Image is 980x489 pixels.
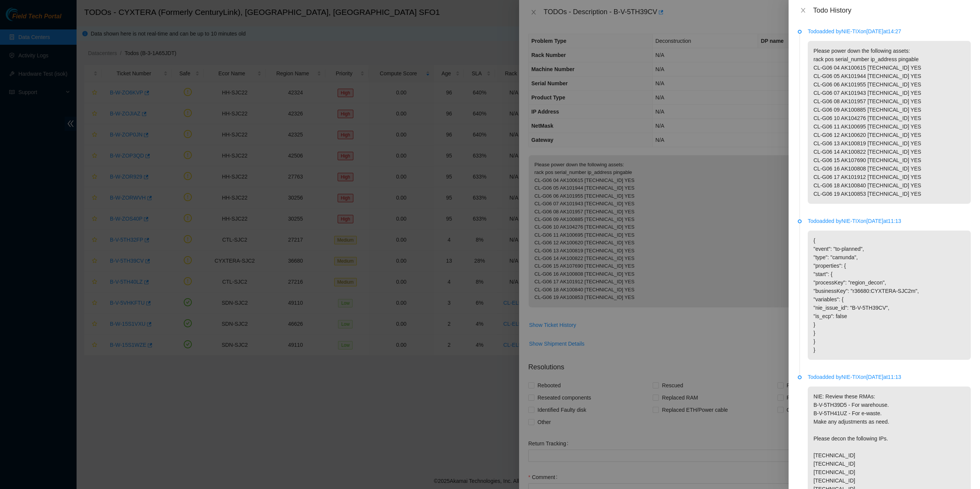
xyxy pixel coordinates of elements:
[800,7,806,13] span: close
[808,217,971,225] p: Todo added by NIE-TIX on [DATE] at 11:13
[808,373,971,381] p: Todo added by NIE-TIX on [DATE] at 11:13
[808,27,971,36] p: Todo added by NIE-TIX on [DATE] at 14:27
[808,41,971,204] p: Please power down the following assets: rack pos serial_number ip_address pingable CL-G06 04 AK10...
[813,6,971,15] div: Todo History
[808,231,971,360] p: { "event": "to-planned", "type": "camunda", "properties": { "start": { "processKey": "region_deco...
[798,7,808,14] button: Close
